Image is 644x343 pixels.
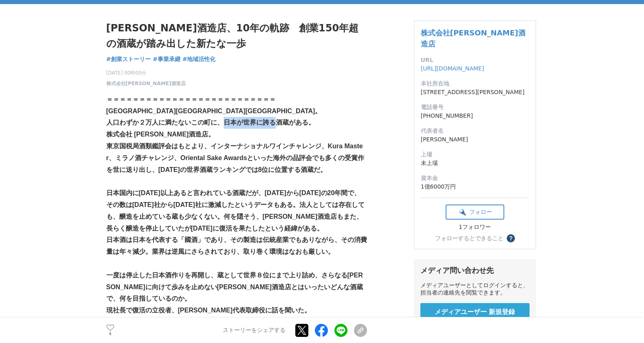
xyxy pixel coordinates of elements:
dt: URL [421,56,529,64]
a: 株式会社[PERSON_NAME]酒造店 [421,29,525,48]
button: フォロー [446,204,504,220]
dd: 1億6000万円 [421,182,529,191]
span: メディアユーザー 新規登録 [435,308,515,317]
dt: 電話番号 [421,103,529,112]
div: メディアユーザーとしてログインすると、担当者の連絡先を閲覧できます。 [420,282,530,297]
strong: 人口わずか２万人に満たないこの町に、日本が世界に誇る酒蔵がある。 [106,119,315,126]
span: ？ [508,235,514,241]
div: メディア問い合わせ先 [420,266,530,275]
div: 1フォロワー [446,224,504,231]
dt: 代表者名 [421,127,529,135]
strong: 東京国税局酒類鑑評会はもとより、インターナショナルワインチャレンジ、Kura Master、ミラノ酒チャレンジ、Oriental Sake Awardsといった海外の品評会でも多くの受賞作を世に... [106,143,365,173]
dd: [PERSON_NAME] [421,135,529,144]
a: [URL][DOMAIN_NAME] [421,65,484,72]
span: #地域活性化 [182,55,216,63]
span: 無料 [470,317,480,324]
p: 4 [106,332,114,336]
strong: 現社長で復活の立役者、[PERSON_NAME]代表取締役に話を聞いた。 [106,307,311,314]
a: #地域活性化 [182,55,216,64]
dt: 本社所在地 [421,79,529,88]
strong: 株式会社 [PERSON_NAME]酒造店。 [106,131,215,138]
dd: [PHONE_NUMBER] [421,112,529,120]
h1: [PERSON_NAME]酒造店、10年の軌跡 創業150年超の酒蔵が踏み出した新たな一歩 [106,20,367,52]
strong: [GEOGRAPHIC_DATA][GEOGRAPHIC_DATA][GEOGRAPHIC_DATA]。 [106,108,322,114]
span: #創業ストーリー [106,55,151,63]
p: ストーリーをシェアする [223,327,286,334]
strong: ＝＝＝＝＝＝＝＝＝＝＝＝＝＝＝＝＝＝＝＝＝＝＝＝＝＝ [106,96,276,103]
strong: 日本酒は日本を代表する「國酒」であり、その製造は伝統産業でもありながら、その消費量は年々減少。業界は逆風にさらされており、取り巻く環境はなおも厳しい。 [106,236,367,255]
a: 株式会社[PERSON_NAME]酒造店 [106,80,186,87]
dd: [STREET_ADDRESS][PERSON_NAME] [421,88,529,97]
strong: 一度は停止した日本酒作りを再開し、蔵として世界８位にまで上り詰め、さらなる[PERSON_NAME]に向けて歩みを止めない[PERSON_NAME]酒造店とはいったいどんな酒蔵で、何を目指してい... [106,272,363,302]
span: #事業承継 [153,55,180,63]
div: フォローするとできること [435,235,503,241]
a: #事業承継 [153,55,180,64]
dd: 未上場 [421,159,529,167]
span: [DATE] 00時00分 [106,69,186,77]
button: ？ [507,234,515,242]
dt: 上場 [421,150,529,159]
dt: 資本金 [421,174,529,182]
strong: 日本国内に[DATE]以上あると言われている酒蔵だが、[DATE]から[DATE]の20年間で、その数は[DATE]社から[DATE]社に激減したというデータもある。法人としては存在しても、醸造... [106,189,365,231]
a: メディアユーザー 新規登録 無料 [420,303,530,329]
a: #創業ストーリー [106,55,151,64]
